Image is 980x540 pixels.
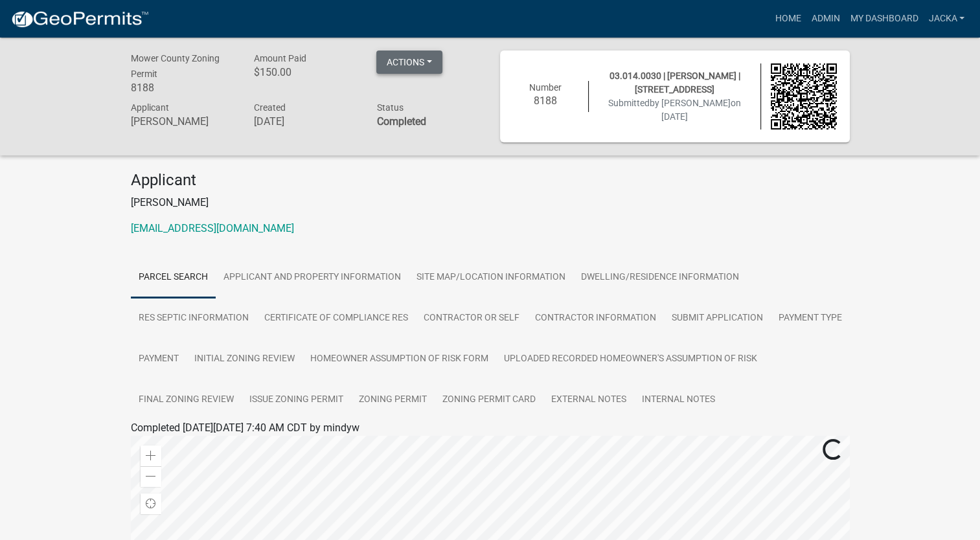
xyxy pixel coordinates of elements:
[302,339,496,380] a: Homeowner Assumption of Risk Form
[131,339,187,380] a: Payment
[496,339,765,380] a: Uploaded Recorded Homeowner's Assumption of Risk
[650,98,731,108] span: by [PERSON_NAME]
[845,6,923,31] a: My Dashboard
[608,98,741,122] span: Submitted on [DATE]
[351,379,435,421] a: Zoning Permit
[131,257,216,298] a: Parcel search
[131,102,169,113] span: Applicant
[131,171,850,190] h4: Applicant
[376,51,442,74] button: Actions
[131,115,234,128] h6: [PERSON_NAME]
[253,115,357,128] h6: [DATE]
[131,298,256,339] a: Res Septic Information
[141,493,161,514] div: Find my location
[253,53,306,63] span: Amount Paid
[513,95,579,107] h6: 8188
[256,298,416,339] a: Certificate of Compliance Res
[216,257,409,298] a: Applicant and Property Information
[610,71,740,95] span: 03.014.0030 | [PERSON_NAME] | [STREET_ADDRESS]
[131,422,359,434] span: Completed [DATE][DATE] 7:40 AM CDT by mindyw
[253,66,357,78] h6: $150.00
[527,298,664,339] a: Contractor Information
[529,82,562,93] span: Number
[242,379,351,421] a: Issue Zoning Permit
[131,379,242,421] a: Final Zoning Review
[131,53,220,79] span: Mower County Zoning Permit
[376,115,426,128] strong: Completed
[416,298,527,339] a: Contractor or Self
[187,339,302,380] a: Initial Zoning Review
[141,445,161,466] div: Zoom in
[131,195,850,210] p: [PERSON_NAME]
[409,257,573,298] a: Site Map/Location Information
[634,379,723,421] a: Internal Notes
[131,82,234,94] h6: 8188
[771,298,850,339] a: Payment Type
[806,6,845,31] a: Admin
[253,102,285,113] span: Created
[376,102,403,113] span: Status
[573,257,747,298] a: Dwelling/Residence Information
[769,6,806,31] a: Home
[435,379,543,421] a: Zoning Permit Card
[923,6,970,31] a: jacka
[141,466,161,487] div: Zoom out
[664,298,771,339] a: Submit Application
[131,222,294,234] a: [EMAIL_ADDRESS][DOMAIN_NAME]
[771,63,837,129] img: QR code
[543,379,634,421] a: External Notes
